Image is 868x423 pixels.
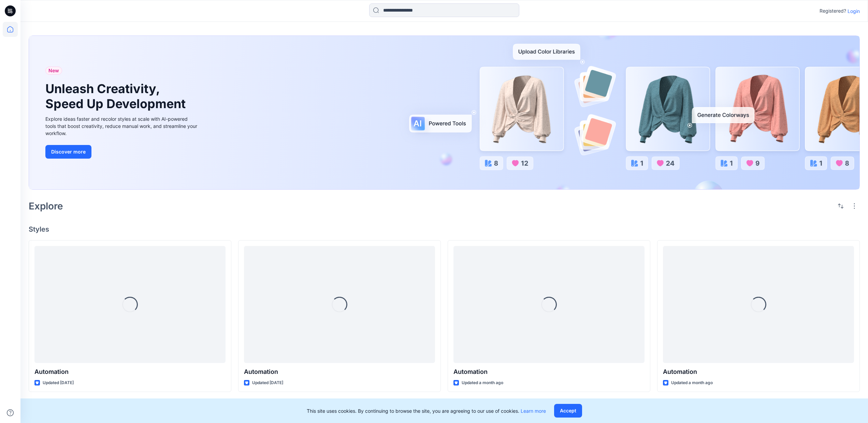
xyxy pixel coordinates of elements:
div: Explore ideas faster and recolor styles at scale with AI-powered tools that boost creativity, red... [45,115,199,137]
p: Automation [244,367,435,377]
p: Updated [DATE] [252,379,283,386]
p: Registered? [820,7,846,15]
p: This site uses cookies. By continuing to browse the site, you are agreeing to our use of cookies. [307,407,546,414]
h2: Explore [29,201,63,211]
p: Updated a month ago [671,379,713,386]
p: Automation [663,367,854,377]
p: Login [848,8,860,15]
h1: Unleash Creativity, Speed Up Development [45,82,189,111]
p: Updated a month ago [462,379,503,386]
h4: Styles [29,225,860,233]
p: Automation [453,367,645,377]
button: Discover more [45,145,91,159]
a: Learn more [521,408,546,414]
a: Discover more [45,145,199,159]
p: Updated [DATE] [43,379,74,386]
button: Accept [554,404,582,418]
span: New [48,67,59,75]
p: Automation [34,367,226,377]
